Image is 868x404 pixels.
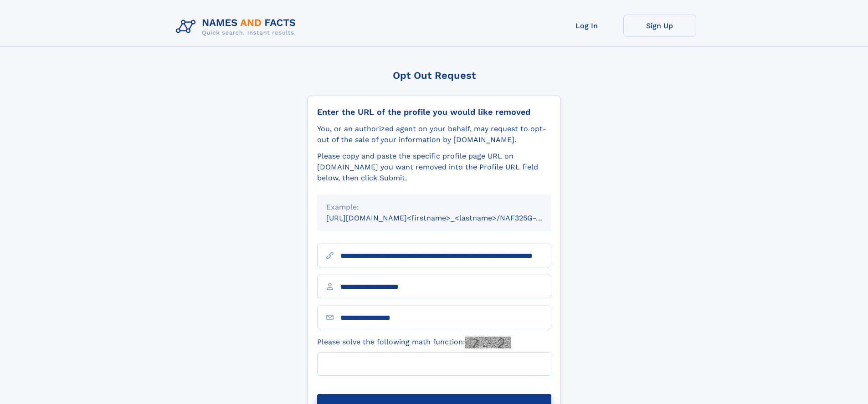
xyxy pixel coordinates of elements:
div: You, or an authorized agent on your behalf, may request to opt-out of the sale of your informatio... [317,123,551,145]
small: [URL][DOMAIN_NAME]<firstname>_<lastname>/NAF325G-xxxxxxxx [326,214,569,222]
label: Please solve the following math function: [317,337,511,348]
div: Please copy and paste the specific profile page URL on [DOMAIN_NAME] you want removed into the Pr... [317,151,551,184]
img: Logo Names and Facts [172,15,303,39]
a: Sign Up [623,15,696,37]
div: Enter the URL of the profile you would like removed [317,107,551,117]
div: Example: [326,202,542,213]
div: Opt Out Request [308,70,561,81]
a: Log In [550,15,623,37]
